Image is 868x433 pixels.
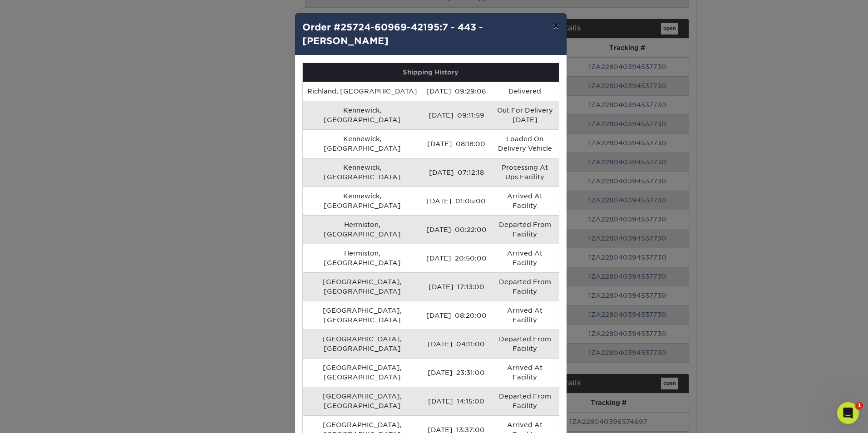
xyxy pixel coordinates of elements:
[303,330,422,358] td: [GEOGRAPHIC_DATA], [GEOGRAPHIC_DATA]
[303,272,422,301] td: [GEOGRAPHIC_DATA], [GEOGRAPHIC_DATA]
[422,215,491,244] td: [DATE] 00:22:00
[303,63,559,82] th: Shipping History
[491,330,559,358] td: Departed From Facility
[422,272,491,301] td: [DATE] 17:13:00
[422,187,491,215] td: [DATE] 01:05:00
[545,13,566,39] button: ×
[303,244,422,272] td: Hermiston, [GEOGRAPHIC_DATA]
[491,215,559,244] td: Departed From Facility
[491,358,559,387] td: Arrived At Facility
[422,358,491,387] td: [DATE] 23:31:00
[422,387,491,415] td: [DATE] 14:15:00
[491,244,559,272] td: Arrived At Facility
[491,82,559,101] td: Delivered
[422,301,491,330] td: [DATE] 08:20:00
[422,330,491,358] td: [DATE] 04:11:00
[302,20,559,48] h4: Order #25724-60969-42195:7 - 443 - [PERSON_NAME]
[422,244,491,272] td: [DATE] 20:50:00
[491,387,559,415] td: Departed From Facility
[303,387,422,415] td: [GEOGRAPHIC_DATA], [GEOGRAPHIC_DATA]
[422,158,491,187] td: [DATE] 07:12:18
[491,272,559,301] td: Departed From Facility
[491,158,559,187] td: Processing At Ups Facility
[422,101,491,129] td: [DATE] 09:11:59
[491,187,559,215] td: Arrived At Facility
[303,82,422,101] td: Richland, [GEOGRAPHIC_DATA]
[303,129,422,158] td: Kennewick, [GEOGRAPHIC_DATA]
[303,101,422,129] td: Kennewick, [GEOGRAPHIC_DATA]
[303,358,422,387] td: [GEOGRAPHIC_DATA], [GEOGRAPHIC_DATA]
[303,187,422,215] td: Kennewick, [GEOGRAPHIC_DATA]
[856,402,863,409] span: 1
[422,129,491,158] td: [DATE] 08:18:00
[491,301,559,330] td: Arrived At Facility
[837,402,859,424] iframe: Intercom live chat
[491,101,559,129] td: Out For Delivery [DATE]
[303,215,422,244] td: Hermiston, [GEOGRAPHIC_DATA]
[422,82,491,101] td: [DATE] 09:29:06
[303,301,422,330] td: [GEOGRAPHIC_DATA], [GEOGRAPHIC_DATA]
[491,129,559,158] td: Loaded On Delivery Vehicle
[303,158,422,187] td: Kennewick, [GEOGRAPHIC_DATA]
